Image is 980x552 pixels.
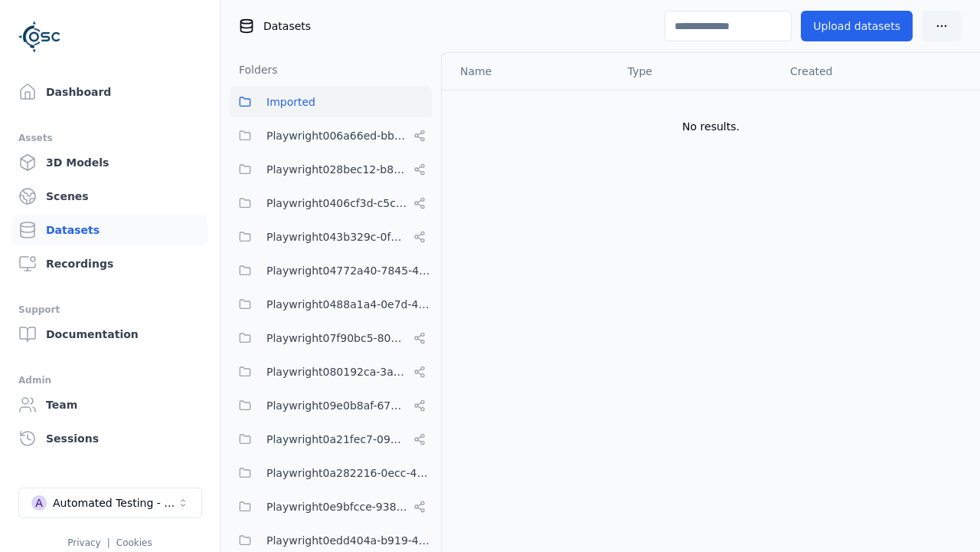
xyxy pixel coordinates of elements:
[12,77,207,107] a: Dashboard
[230,87,432,117] button: Imported
[12,248,207,279] a: Recordings
[230,458,432,488] button: Playwright0a282216-0ecc-4192-904d-1db5382f43aa
[18,301,201,319] div: Support
[266,295,432,314] span: Playwright0488a1a4-0e7d-4299-bdea-dd156cc484d6
[266,396,407,415] span: Playwright09e0b8af-6797-487c-9a58-df45af994400
[266,228,407,246] span: Playwright043b329c-0fea-4eef-a1dd-c1b85d96f68d
[230,188,432,219] button: Playwright0406cf3d-c5c6-4809-a891-d4d7aaf60441
[67,537,100,548] a: Privacy
[18,371,201,389] div: Admin
[266,93,315,111] span: Imported
[18,488,202,518] button: Select a workspace
[266,363,407,381] span: Playwright080192ca-3ab8-4170-8689-2c2dffafb10d
[230,356,432,387] button: Playwright080192ca-3ab8-4170-8689-2c2dffafb10d
[230,255,432,286] button: Playwright04772a40-7845-40f2-bf94-f85d29927f9d
[12,389,207,420] a: Team
[266,464,432,482] span: Playwright0a282216-0ecc-4192-904d-1db5382f43aa
[12,181,207,212] a: Scenes
[442,53,616,90] th: Name
[266,160,407,179] span: Playwright028bec12-b853-4041-8716-f34111cdbd0b
[230,154,432,185] button: Playwright028bec12-b853-4041-8716-f34111cdbd0b
[266,261,432,280] span: Playwright04772a40-7845-40f2-bf94-f85d29927f9d
[778,53,955,90] th: Created
[266,194,407,212] span: Playwright0406cf3d-c5c6-4809-a891-d4d7aaf60441
[616,53,778,90] th: Type
[442,90,980,163] td: No results.
[230,62,278,77] h3: Folders
[266,430,407,449] span: Playwright0a21fec7-093e-446e-ac90-feefe60349da
[230,289,432,320] button: Playwright0488a1a4-0e7d-4299-bdea-dd156cc484d6
[107,537,110,548] span: |
[266,498,407,516] span: Playwright0e9bfcce-9385-4655-aad9-5e1830d0cbce
[31,495,47,511] div: A
[263,18,311,34] span: Datasets
[18,129,201,147] div: Assets
[18,15,61,58] img: Logo
[801,11,913,41] button: Upload datasets
[12,319,207,350] a: Documentation
[266,127,407,145] span: Playwright006a66ed-bbfa-4b84-a6f2-8b03960da6f1
[12,147,207,178] a: 3D Models
[266,329,407,347] span: Playwright07f90bc5-80d1-4d58-862e-051c9f56b799
[230,390,432,421] button: Playwright09e0b8af-6797-487c-9a58-df45af994400
[12,423,207,454] a: Sessions
[116,537,152,548] a: Cookies
[230,424,432,455] button: Playwright0a21fec7-093e-446e-ac90-feefe60349da
[230,491,432,522] button: Playwright0e9bfcce-9385-4655-aad9-5e1830d0cbce
[230,222,432,252] button: Playwright043b329c-0fea-4eef-a1dd-c1b85d96f68d
[53,495,177,511] div: Automated Testing - Playwright
[230,323,432,353] button: Playwright07f90bc5-80d1-4d58-862e-051c9f56b799
[12,215,207,245] a: Datasets
[266,531,432,550] span: Playwright0edd404a-b919-41a7-9a8d-3e80e0159239
[230,120,432,151] button: Playwright006a66ed-bbfa-4b84-a6f2-8b03960da6f1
